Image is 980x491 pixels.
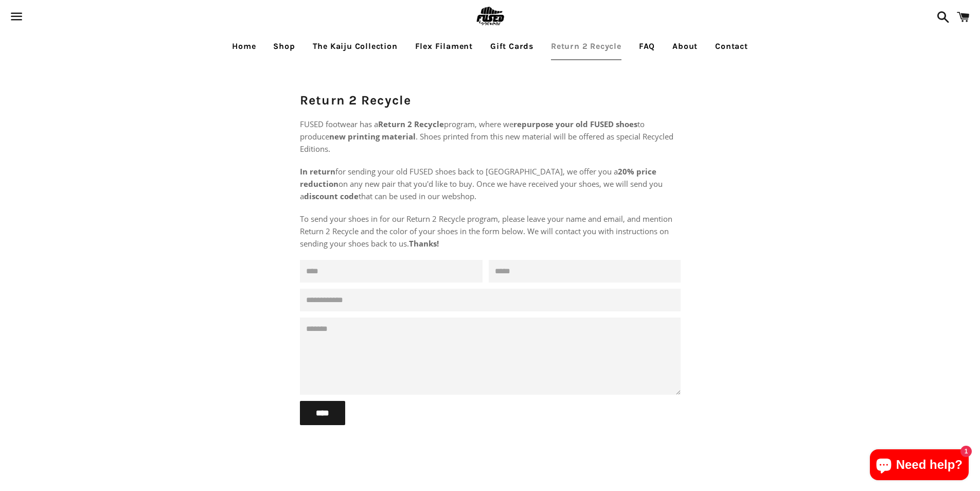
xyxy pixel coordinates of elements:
[867,449,972,483] inbox-online-store-chat: Shopify online store chat
[300,166,656,189] strong: 20% price reduction
[378,119,444,129] strong: Return 2 Recycle
[409,238,439,249] strong: Thanks!
[707,33,756,59] a: Contact
[300,91,681,109] h1: Return 2 Recycle
[483,33,541,59] a: Gift Cards
[543,33,629,59] a: Return 2 Recycle
[300,119,673,154] span: FUSED footwear has a program, where we to produce . Shoes printed from this new material will be ...
[224,33,263,59] a: Home
[407,33,480,59] a: Flex Filament
[300,166,663,201] span: for sending your old FUSED shoes back to [GEOGRAPHIC_DATA], we offer you a on any new pair that y...
[631,33,663,59] a: FAQ
[300,214,672,249] span: To send your shoes in for our Return 2 Recycle program, please leave your name and email, and men...
[265,33,302,59] a: Shop
[300,166,335,177] strong: In return
[665,33,705,59] a: About
[329,131,416,142] strong: new printing material
[304,191,359,201] strong: discount code
[305,33,405,59] a: The Kaiju Collection
[513,119,637,129] strong: repurpose your old FUSED shoes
